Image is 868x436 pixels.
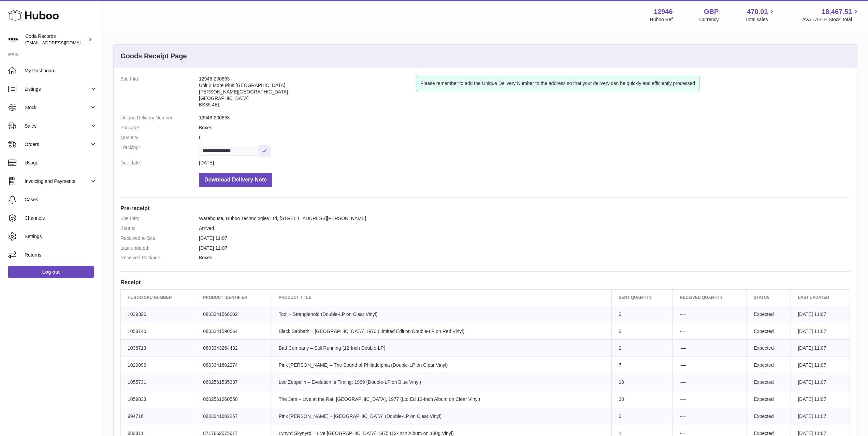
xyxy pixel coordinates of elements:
[654,7,673,16] strong: 12946
[199,235,850,242] dd: [DATE] 11:07
[25,104,90,111] span: Stock
[199,115,850,121] dd: 12946-200863
[747,391,791,408] td: Expected
[199,255,850,261] dd: Boxes
[199,160,850,166] dd: [DATE]
[196,374,272,391] td: 0602561535337
[272,323,612,340] td: Black Sabbath – [GEOGRAPHIC_DATA] 1970 (Limited Edition Double-LP on Red Vinyl)
[791,290,850,306] th: Last updated
[673,391,747,408] td: -—
[612,290,673,306] th: Sent Quantity
[822,7,852,16] span: 18,467.51
[196,391,272,408] td: 0602561260550
[196,340,272,357] td: 0803343264432
[791,374,850,391] td: [DATE] 11:07
[612,306,673,323] td: 3
[704,7,719,16] strong: GBP
[120,204,850,212] h3: Pre-receipt
[272,306,612,323] td: Tool – Stranglehold (Double-LP on Clear Vinyl)
[120,144,199,156] dt: Tracking:
[121,306,196,323] td: 1039326
[120,52,187,61] h3: Goods Receipt Page
[121,290,196,306] th: Huboo SKU Number
[791,323,850,340] td: [DATE] 11:07
[120,76,199,111] dt: Site Info:
[25,68,97,74] span: My Dashboard
[199,215,850,222] dd: Warehouse, Huboo Technologies Ltd, [STREET_ADDRESS][PERSON_NAME]
[745,16,776,23] span: Total sales
[612,391,673,408] td: 30
[612,374,673,391] td: 10
[747,340,791,357] td: Expected
[272,391,612,408] td: The Jam – Live at the Rat, [GEOGRAPHIC_DATA], 1977 (Ltd Ed 12-Inch Album on Clear Vinyl)
[120,235,199,242] dt: Received to Site:
[199,134,850,141] dd: 6
[120,134,199,141] dt: Quantity:
[791,391,850,408] td: [DATE] 11:07
[673,374,747,391] td: -—
[673,290,747,306] th: Received Quantity
[199,76,416,111] address: 12946-200863 Unit 2 More Plus [GEOGRAPHIC_DATA] [PERSON_NAME][GEOGRAPHIC_DATA] [GEOGRAPHIC_DATA] ...
[25,40,100,45] span: [EMAIL_ADDRESS][DOMAIN_NAME]
[272,408,612,425] td: Pink [PERSON_NAME] – [GEOGRAPHIC_DATA] (Double-LP on Clear Vinyl)
[199,225,850,232] dd: Arrived
[791,340,850,357] td: [DATE] 11:07
[199,125,850,131] dd: Boxes
[25,33,87,46] div: Coda Records
[25,123,90,129] span: Sales
[791,306,850,323] td: [DATE] 11:07
[673,340,747,357] td: -—
[25,215,97,221] span: Channels
[416,76,699,91] div: Please remember to add the Unique Delivery Number to the address so that your delivery can be qui...
[673,357,747,374] td: -—
[791,408,850,425] td: [DATE] 11:07
[196,323,272,340] td: 0803341590564
[120,125,199,131] dt: Package:
[8,266,94,278] a: Log out
[747,374,791,391] td: Expected
[272,357,612,374] td: Pink [PERSON_NAME] – The Sound of Philadelphia (Double-LP on Clear Vinyl)
[25,86,90,92] span: Listings
[747,357,791,374] td: Expected
[120,115,199,121] dt: Unique Delivery Number:
[272,290,612,306] th: Product title
[612,340,673,357] td: 2
[673,323,747,340] td: -—
[121,357,196,374] td: 1029899
[612,357,673,374] td: 7
[272,374,612,391] td: Led Zeppelin – Evolution Is Timing: 1969 (Double-LP on Blue Vinyl)
[673,306,747,323] td: -—
[8,34,18,45] img: haz@pcatmedia.com
[120,160,199,166] dt: Due date:
[121,408,196,425] td: 994716
[199,173,272,187] button: Download Delivery Note
[745,7,776,23] a: 470.01 Total sales
[650,16,673,23] div: Huboo Ref
[121,340,196,357] td: 1036713
[25,141,90,148] span: Orders
[802,7,860,23] a: 18,467.51 AVAILABLE Stock Total
[120,278,850,286] h3: Receipt
[25,233,97,240] span: Settings
[120,225,199,232] dt: Status:
[612,323,673,340] td: 3
[25,160,97,166] span: Usage
[25,252,97,258] span: Returns
[747,7,768,16] span: 470.01
[196,290,272,306] th: Product Identifier
[747,306,791,323] td: Expected
[121,323,196,340] td: 1058140
[791,357,850,374] td: [DATE] 11:07
[612,408,673,425] td: 3
[196,408,272,425] td: 0803341602267
[699,16,719,23] div: Currency
[747,290,791,306] th: Status
[199,245,850,251] dd: [DATE] 11:07
[802,16,860,23] span: AVAILABLE Stock Total
[120,215,199,222] dt: Site Info:
[196,306,272,323] td: 0803341566002
[747,408,791,425] td: Expected
[272,340,612,357] td: Bad Company – Still Running (12-Inch Double-LP)
[673,408,747,425] td: -—
[196,357,272,374] td: 0803341602274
